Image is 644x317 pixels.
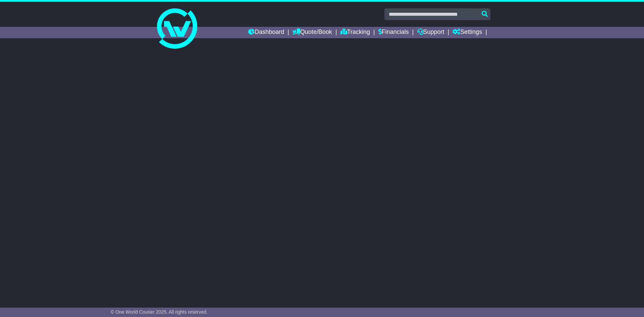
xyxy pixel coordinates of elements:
[452,27,482,38] a: Settings
[378,27,409,38] a: Financials
[248,27,284,38] a: Dashboard
[340,27,370,38] a: Tracking
[292,27,332,38] a: Quote/Book
[417,27,444,38] a: Support
[111,309,208,315] span: © One World Courier 2025. All rights reserved.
